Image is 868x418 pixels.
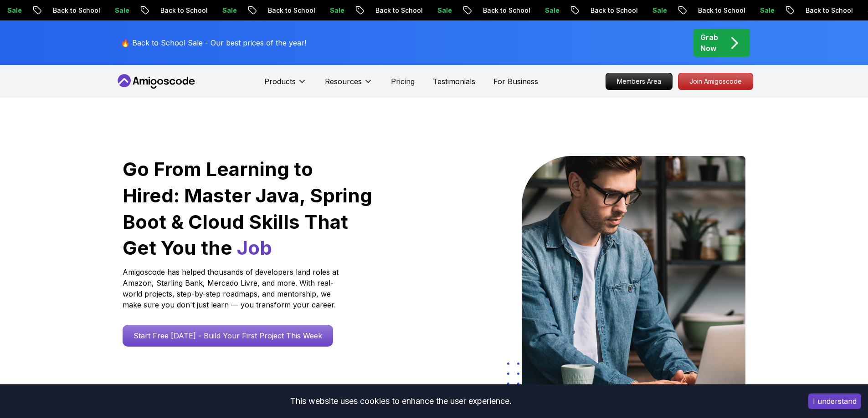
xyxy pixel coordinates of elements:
[43,6,105,15] p: Back to School
[150,6,212,15] p: Back to School
[237,236,272,259] span: Job
[123,325,333,347] a: Start Free [DATE] - Build Your First Project This Week
[258,6,320,15] p: Back to School
[750,6,779,15] p: Sale
[123,267,341,310] p: Amigoscode has helped thousands of developers land roles at Amazon, Starling Bank, Mercado Livre,...
[105,6,134,15] p: Sale
[264,76,296,87] p: Products
[606,73,673,90] a: Members Area
[212,6,241,15] p: Sale
[642,6,672,15] p: Sale
[688,6,750,15] p: Back to School
[522,156,745,390] img: hero
[433,76,475,87] a: Testimonials
[678,73,753,90] a: Join Amigoscode
[535,6,564,15] p: Sale
[320,6,349,15] p: Sale
[678,73,753,90] p: Join Amigoscode
[580,6,642,15] p: Back to School
[325,76,373,94] button: Resources
[7,391,795,411] div: This website uses cookies to enhance the user experience.
[123,156,374,261] h1: Go From Learning to Hired: Master Java, Spring Boot & Cloud Skills That Get You the
[365,6,427,15] p: Back to School
[808,393,861,409] button: Accept cookies
[700,32,718,54] p: Grab Now
[325,76,362,87] p: Resources
[264,76,307,94] button: Products
[121,37,306,48] p: 🔥 Back to School Sale - Our best prices of the year!
[391,76,415,87] a: Pricing
[427,6,457,15] p: Sale
[606,73,672,90] p: Members Area
[493,76,538,87] a: For Business
[473,6,535,15] p: Back to School
[796,6,858,15] p: Back to School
